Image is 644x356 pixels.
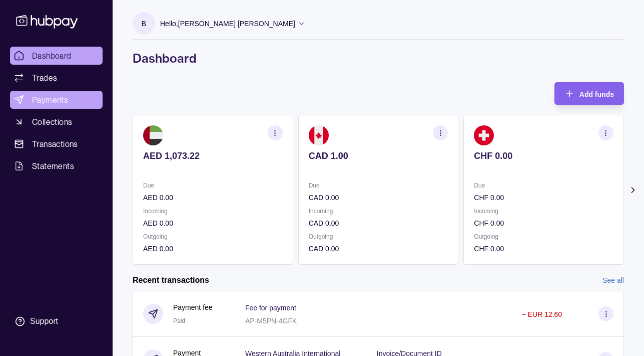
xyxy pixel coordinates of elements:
img: ch [474,125,494,145]
img: ca [309,125,329,145]
div: Support [30,316,58,327]
p: CAD 0.00 [309,218,448,229]
h1: Dashboard [133,50,624,66]
p: CAD 1.00 [309,150,448,161]
p: CAD 0.00 [309,192,448,203]
p: CHF 0.00 [474,150,613,161]
span: Collections [32,116,72,128]
p: B [142,18,146,29]
p: CHF 0.00 [474,218,613,229]
p: AED 0.00 [143,192,283,203]
p: CHF 0.00 [474,192,613,203]
a: See all [602,275,624,286]
a: Statements [10,157,103,175]
img: ae [143,125,163,145]
p: Due [309,180,448,191]
p: CHF 0.00 [474,243,613,254]
p: Outgoing [474,231,613,242]
p: Outgoing [309,231,448,242]
p: Incoming [143,206,283,217]
p: Outgoing [143,231,283,242]
p: − EUR 12.60 [522,310,562,318]
span: Add funds [579,90,614,98]
a: Payments [10,91,103,109]
span: Transactions [32,138,78,150]
p: AED 1,073.22 [143,150,283,161]
p: Fee for payment [245,304,296,312]
a: Support [10,311,103,332]
button: Add funds [554,82,624,105]
p: Hello, [PERSON_NAME] [PERSON_NAME] [160,18,295,29]
a: Dashboard [10,47,103,65]
p: Incoming [474,206,613,217]
p: Incoming [309,206,448,217]
p: CAD 0.00 [309,243,448,254]
span: Paid [173,317,185,324]
h2: Recent transactions [133,275,209,286]
p: AED 0.00 [143,218,283,229]
p: AED 0.00 [143,243,283,254]
p: Due [143,180,283,191]
span: Dashboard [32,50,72,62]
span: Payments [32,94,68,106]
p: Due [474,180,613,191]
a: Trades [10,69,103,87]
a: Collections [10,113,103,131]
p: AP-M5PN-4GFK [245,317,297,325]
span: Statements [32,160,74,172]
a: Transactions [10,135,103,153]
span: Trades [32,72,57,84]
p: Payment fee [173,302,213,313]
